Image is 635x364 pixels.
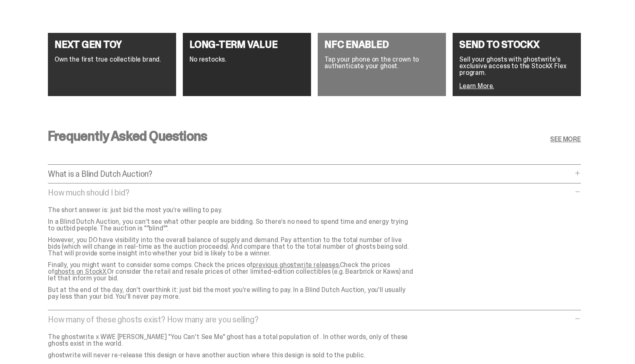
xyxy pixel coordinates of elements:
p: In a Blind Dutch Auction, you can’t see what other people are bidding. So there’s no need to spen... [48,218,414,232]
p: Sell your ghosts with ghostwrite’s exclusive access to the StockX Flex program. [459,56,574,76]
p: But at the end of the day, don’t overthink it: just bid the most you’re willing to pay. In a Blin... [48,287,414,300]
p: The ghostwrite x WWE [PERSON_NAME] "You Can't See Me" ghost has a total population of . In other ... [48,334,414,347]
h4: NFC ENABLED [324,40,439,50]
a: SEE MORE [550,136,581,143]
h4: LONG-TERM VALUE [189,40,304,50]
p: What is a Blind Dutch Auction? [48,170,573,178]
p: ghostwrite will never re-release this design or have another auction where this design is sold to... [48,352,414,359]
p: No restocks. [189,56,304,63]
a: ghosts on StockX. [54,267,107,276]
p: The short answer is: just bid the most you’re willing to pay. [48,207,414,213]
p: Own the first true collectible brand. [55,56,169,63]
p: How much should I bid? [48,188,573,197]
a: Learn More. [459,82,494,90]
a: previous ghostwrite releases. [252,260,339,269]
p: Tap your phone on the crown to authenticate your ghost. [324,56,439,69]
p: How many of these ghosts exist? How many are you selling? [48,315,573,324]
p: However, you DO have visibility into the overall balance of supply and demand. Pay attention to t... [48,237,414,257]
p: Finally, you might want to consider some comps. Check the prices of Check the prices of Or consid... [48,262,414,282]
h3: Frequently Asked Questions [48,129,207,143]
h4: NEXT GEN TOY [55,40,169,50]
h4: SEND TO STOCKX [459,40,574,50]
